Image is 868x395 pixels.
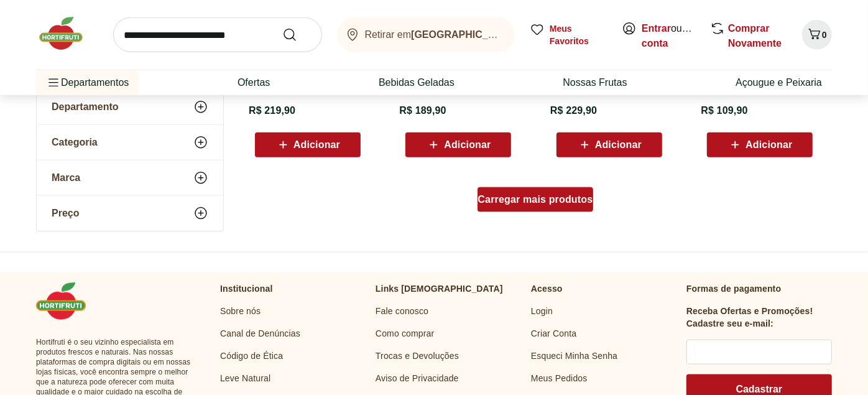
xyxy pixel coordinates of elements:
div: [PERSON_NAME]: [DOMAIN_NAME] [32,32,178,42]
a: Criar Conta [531,327,576,340]
span: Categoria [52,136,98,149]
button: Adicionar [556,132,662,157]
a: Como comprar [376,327,435,340]
a: Entrar [642,23,671,34]
a: Comprar Novamente [728,23,782,49]
img: tab_domain_overview_orange.svg [52,72,62,82]
button: Retirar em[GEOGRAPHIC_DATA]/[GEOGRAPHIC_DATA] [337,17,515,52]
span: Meus Favoritos [550,22,607,47]
p: Institucional [220,282,273,295]
img: tab_keywords_by_traffic_grey.svg [131,72,141,82]
button: Departamento [37,90,223,124]
h3: Receba Ofertas e Promoções! [686,305,813,317]
a: Canal de Denúncias [220,327,300,340]
a: Trocas e Devoluções [376,350,459,362]
span: R$ 109,90 [701,104,747,118]
span: Carregar mais produtos [478,195,593,205]
span: Marca [52,172,80,184]
b: [GEOGRAPHIC_DATA]/[GEOGRAPHIC_DATA] [411,29,626,40]
p: Links [DEMOGRAPHIC_DATA] [376,282,503,295]
div: Domínio [65,73,95,81]
a: Login [531,305,553,317]
span: R$ 229,90 [550,104,597,118]
a: Aviso de Privacidade [376,372,459,384]
button: Adicionar [405,132,511,157]
span: Cadastrar [736,384,783,394]
a: Bebidas Geladas [379,75,455,90]
a: Ofertas [238,75,270,90]
span: Adicionar [293,140,340,150]
button: Adicionar [255,132,361,157]
span: Retirar em [365,29,502,40]
a: Fale conosco [376,305,428,317]
img: website_grey.svg [20,32,30,42]
span: Adicionar [746,140,792,150]
a: Açougue e Peixaria [736,75,822,90]
img: Hortifruti [36,282,98,320]
input: search [113,17,322,52]
a: Meus Favoritos [530,22,607,47]
button: Carrinho [802,20,832,50]
span: ou [642,21,697,51]
a: Carregar mais produtos [478,187,594,217]
button: Marca [37,160,223,195]
span: Adicionar [595,140,642,150]
h3: Cadastre seu e-mail: [686,317,773,330]
a: Código de Ética [220,350,283,362]
button: Adicionar [707,132,813,157]
span: Departamento [52,101,119,113]
button: Preço [37,196,223,231]
div: Palavras-chave [145,73,200,81]
a: Nossas Frutas [563,75,627,90]
span: R$ 219,90 [249,104,295,118]
a: Leve Natural [220,372,270,384]
p: Acesso [531,282,563,295]
span: R$ 189,90 [399,104,446,118]
p: Formas de pagamento [686,282,832,295]
img: logo_orange.svg [20,20,30,30]
button: Menu [46,68,61,98]
a: Meus Pedidos [531,372,588,384]
div: v 4.0.25 [35,20,61,30]
span: 0 [822,30,827,40]
img: Hortifruti [36,15,98,52]
button: Submit Search [282,27,312,42]
span: Departamentos [46,68,129,98]
span: Preço [52,207,79,220]
button: Categoria [37,125,223,160]
span: Adicionar [444,140,491,150]
a: Sobre nós [220,305,261,317]
a: Esqueci Minha Senha [531,350,617,362]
